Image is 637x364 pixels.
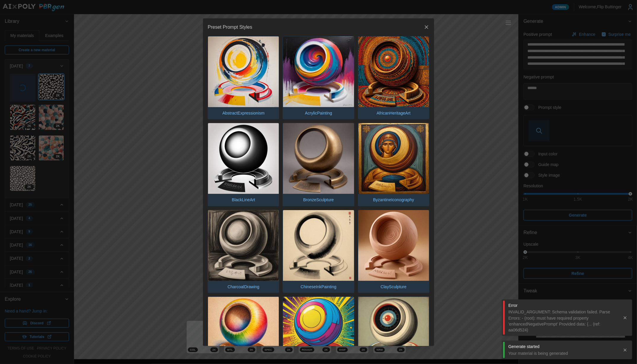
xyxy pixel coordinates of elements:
img: AfricanHeritageArt.jpg [358,36,429,107]
img: AcrylicPainting.jpg [283,36,354,107]
div: Generate started [508,344,618,349]
img: ClaySculpture.jpg [358,210,429,281]
h2: Preset Prompt Styles [208,25,252,30]
button: ByzantineIconography.jpgByzantineIconography [358,123,429,206]
div: Error [508,302,618,308]
img: CharcoalDrawing.jpg [208,210,279,281]
div: Your material is being generated [508,350,618,356]
img: AbstractExpressionism.jpg [208,36,279,107]
button: ClaySculpture.jpgClaySculpture [358,210,429,293]
button: AbstractExpressionism.jpgAbstractExpressionism [208,36,279,120]
p: ByzantineIconography [370,194,417,206]
button: AcrylicPainting.jpgAcrylicPainting [283,36,354,120]
button: BlackLineArt.jpgBlackLineArt [208,123,279,206]
img: ChineseInkPainting.jpg [283,210,354,281]
p: ChineseInkPainting [298,281,340,293]
img: BlackLineArt.jpg [208,123,279,194]
img: BronzeSculpture.jpg [283,123,354,194]
p: BronzeSculpture [300,194,337,206]
p: ClaySculpture [378,281,409,293]
button: BronzeSculpture.jpgBronzeSculpture [283,123,354,206]
button: ChineseInkPainting.jpgChineseInkPainting [283,210,354,293]
p: AbstractExpressionism [219,107,267,119]
button: AfricanHeritageArt.jpgAfricanHeritageArt [358,36,429,120]
img: ByzantineIconography.jpg [358,123,429,194]
p: AfricanHeritageArt [374,107,413,119]
p: BlackLineArt [229,194,258,206]
p: CharcoalDrawing [225,281,262,293]
button: CharcoalDrawing.jpgCharcoalDrawing [208,210,279,293]
p: AcrylicPainting [302,107,335,119]
div: INVALID_ARGUMENT: Schema validation failed. Parse Errors: - (root): must have required property '... [508,309,618,333]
